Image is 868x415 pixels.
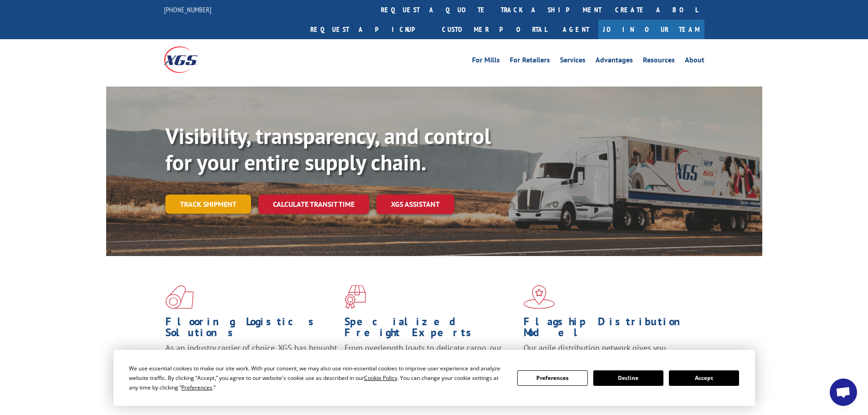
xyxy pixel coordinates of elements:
a: For Retailers [510,56,550,67]
a: Request a pickup [303,20,435,39]
div: We use essential cookies to make our site work. With your consent, we may also use non-essential ... [129,364,506,392]
a: XGS ASSISTANT [376,195,454,214]
h1: Specialized Freight Experts [344,316,517,343]
span: Cookie Policy [364,374,397,382]
p: From overlength loads to delicate cargo, our experienced staff knows the best way to move your fr... [344,343,517,383]
a: Agent [554,20,598,39]
a: For Mills [472,56,500,67]
h1: Flagship Distribution Model [524,316,696,343]
a: [PHONE_NUMBER] [164,5,211,14]
span: Our agile distribution network gives you nationwide inventory management on demand. [524,343,691,364]
a: Services [560,56,586,67]
span: Preferences [181,384,212,391]
a: Calculate transit time [258,195,369,214]
a: Track shipment [165,195,251,214]
button: Accept [669,370,739,386]
button: Preferences [517,370,587,386]
b: Visibility, transparency, and control for your entire supply chain. [165,122,491,176]
button: Decline [593,370,663,386]
a: Resources [643,56,675,67]
a: Join Our Team [598,20,704,39]
a: Customer Portal [435,20,554,39]
div: Open chat [830,379,857,406]
span: As an industry carrier of choice, XGS has brought innovation and dedication to flooring logistics... [165,343,337,375]
img: xgs-icon-total-supply-chain-intelligence-red [165,285,194,309]
a: About [685,56,704,67]
img: xgs-icon-focused-on-flooring-red [344,285,366,309]
div: Cookie Consent Prompt [113,350,755,406]
a: Advantages [596,56,633,67]
img: xgs-icon-flagship-distribution-model-red [524,285,555,309]
h1: Flooring Logistics Solutions [165,316,338,343]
